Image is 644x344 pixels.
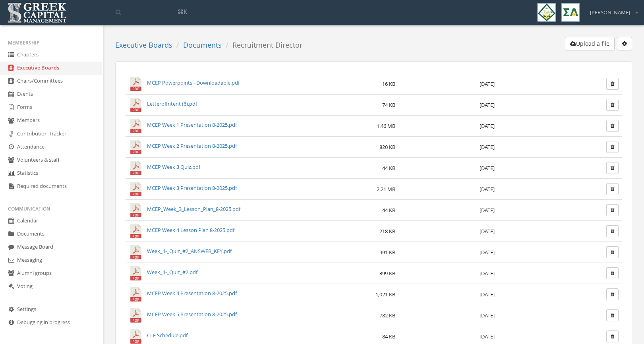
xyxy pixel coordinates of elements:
[129,287,143,301] img: MCEP Week 4 Presentation 8-2025.pdf
[585,3,638,16] div: [PERSON_NAME]
[480,80,495,87] span: [DATE]
[480,164,495,172] span: [DATE]
[382,333,395,340] span: 84 KB
[129,308,143,323] img: MCEP Week 5 Presentation 8-2025.pdf
[565,37,615,50] button: Upload a file
[480,228,495,235] span: [DATE]
[379,143,395,151] span: 820 KB
[480,101,495,108] span: [DATE]
[147,142,237,149] a: MCEP Week 2 Presentation 8-2025.pdf
[129,161,143,175] img: MCEP Week 3 Quiz.pdf
[480,207,495,214] span: [DATE]
[375,291,395,298] span: 1,021 KB
[147,121,237,128] a: MCEP Week 1 Presentation 8-2025.pdf
[480,186,495,193] span: [DATE]
[590,9,630,16] span: [PERSON_NAME]
[147,290,237,297] a: MCEP Week 4 Presentation 8-2025.pdf
[129,224,143,238] img: MCEP Week 4 Lesson Plan 8-2025.pdf
[129,245,143,259] img: Week_4-_Quiz_#2_ANSWER_KEY.pdf
[147,311,237,318] a: MCEP Week 5 Presentation 8-2025.pdf
[147,247,232,255] a: Week_4-_Quiz_#2_ANSWER_KEY.pdf
[222,40,302,50] li: Recruitment Director
[379,228,395,235] span: 218 KB
[129,266,143,280] img: Week_4-_Quiz_#2.pdf
[129,77,143,91] img: MCEP Powerpoints - Downloadable.pdf
[147,205,240,213] a: MCEP_Week_3_Lesson_Plan_8-2025.pdf
[480,249,495,256] span: [DATE]
[379,312,395,319] span: 782 KB
[129,329,143,344] img: CLF Schedule.pdf
[115,40,172,50] a: Executive Boards
[382,207,395,214] span: 44 KB
[129,98,143,112] img: LetterofIntent (6).pdf
[480,143,495,151] span: [DATE]
[178,8,187,15] span: ⌘K
[129,182,143,196] img: MCEP Week 3 Presentation 8-2025.pdf
[147,269,197,276] a: Week_4-_Quiz_#2.pdf
[183,40,222,50] a: Documents
[129,203,143,217] img: MCEP_Week_3_Lesson_Plan_8-2025.pdf
[382,101,395,108] span: 74 KB
[480,122,495,129] span: [DATE]
[147,226,234,234] a: MCEP Week 4 Lesson Plan 8-2025.pdf
[382,164,395,172] span: 44 KB
[379,270,395,277] span: 399 KB
[129,140,143,154] img: MCEP Week 2 Presentation 8-2025.pdf
[480,291,495,298] span: [DATE]
[377,186,395,193] span: 2.21 MB
[379,249,395,256] span: 991 KB
[129,119,143,133] img: MCEP Week 1 Presentation 8-2025.pdf
[147,184,237,191] a: MCEP Week 3 Presentation 8-2025.pdf
[147,332,188,339] a: CLF Schedule.pdf
[480,333,495,340] span: [DATE]
[382,80,395,87] span: 16 KB
[147,79,240,86] a: MCEP Powerpoints - Downloadable.pdf
[147,100,197,107] a: LetterofIntent (6).pdf
[377,122,395,129] span: 1.46 MB
[480,270,495,277] span: [DATE]
[480,312,495,319] span: [DATE]
[147,163,200,170] a: MCEP Week 3 Quiz.pdf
